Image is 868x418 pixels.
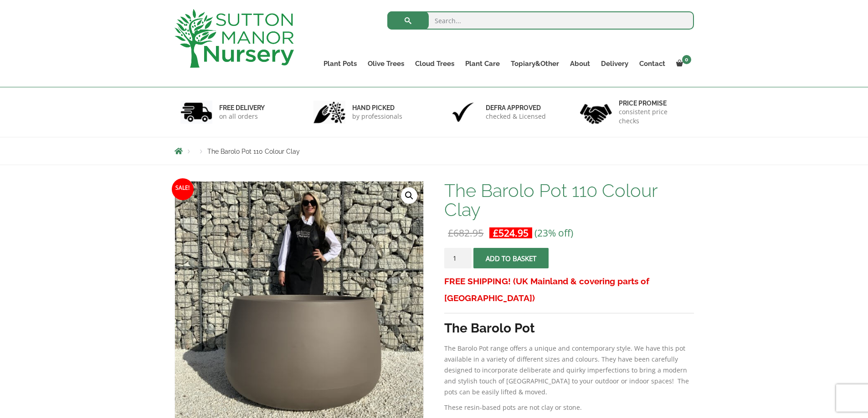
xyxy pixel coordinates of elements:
[207,148,300,155] span: The Barolo Pot 110 Colour Clay
[493,227,529,239] bdi: 524.95
[180,101,212,124] img: 1.jpg
[387,11,694,30] input: Search...
[473,248,549,268] button: Add to basket
[219,104,265,112] h6: FREE DELIVERY
[634,57,671,70] a: Contact
[486,112,546,121] p: checked & Licensed
[534,227,573,239] span: (23% off)
[362,57,410,70] a: Olive Trees
[444,248,472,268] input: Product quantity
[447,101,479,124] img: 3.jpg
[444,273,693,307] h3: FREE SHIPPING! (UK Mainland & covering parts of [GEOGRAPHIC_DATA])
[682,55,691,64] span: 0
[352,112,402,121] p: by professionals
[219,112,265,121] p: on all orders
[619,107,688,126] p: consistent price checks
[565,57,596,70] a: About
[580,98,612,126] img: 4.jpg
[505,57,565,70] a: Topiary&Other
[448,227,483,239] bdi: 682.95
[318,57,362,70] a: Plant Pots
[175,147,694,155] nav: Breadcrumbs
[619,99,688,107] h6: Price promise
[448,227,453,239] span: £
[352,104,402,112] h6: hand picked
[486,104,546,112] h6: Defra approved
[172,178,194,200] span: Sale!
[444,343,693,398] p: The Barolo Pot range offers a unique and contemporary style. We have this pot available in a vari...
[444,321,535,336] strong: The Barolo Pot
[410,57,460,70] a: Cloud Trees
[444,181,693,219] h1: The Barolo Pot 110 Colour Clay
[175,9,294,68] img: logo
[313,101,345,124] img: 2.jpg
[671,57,694,70] a: 0
[493,227,498,239] span: £
[596,57,634,70] a: Delivery
[460,57,505,70] a: Plant Care
[444,402,693,413] p: These resin-based pots are not clay or stone.
[401,187,417,204] a: View full-screen image gallery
